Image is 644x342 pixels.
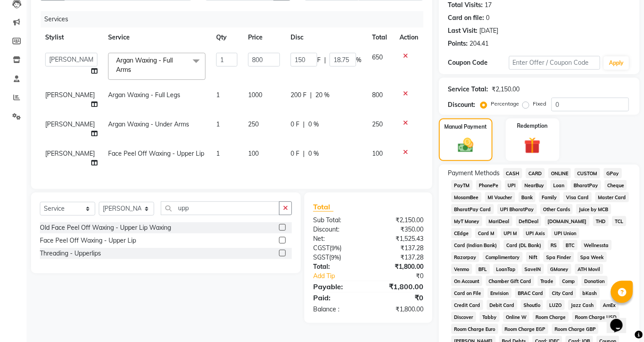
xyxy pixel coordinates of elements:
[372,120,383,128] span: 250
[519,135,546,156] img: _gift.svg
[331,254,339,261] span: 9%
[551,180,567,190] span: Loan
[448,0,483,10] div: Total Visits:
[313,244,330,252] span: CGST
[451,180,473,190] span: PayTM
[453,136,479,154] img: _cash.svg
[108,91,180,99] span: Argan Waxing - Full Legs
[161,201,279,215] input: Search or Scan
[545,216,590,226] span: [DOMAIN_NAME]
[559,276,578,286] span: Comp
[503,312,530,322] span: Online W
[448,58,509,67] div: Coupon Code
[483,252,523,262] span: Complimentary
[493,264,519,274] span: LoanTap
[572,312,620,322] span: Room Charge USD
[519,192,536,202] span: Bank
[448,85,488,94] div: Service Total:
[248,91,262,99] span: 1000
[41,11,430,28] div: Services
[211,28,243,47] th: Qty
[451,252,479,262] span: Razorpay
[303,120,305,129] span: |
[574,168,600,178] span: CUSTOM
[516,216,542,226] span: DefiDeal
[451,216,482,226] span: MyT Money
[487,300,517,310] span: Debit Card
[509,56,601,70] input: Enter Offer / Coupon Code
[571,180,601,190] span: BharatPay
[605,180,627,190] span: Cheque
[131,66,135,74] a: x
[552,324,599,334] span: Room Charge GBP
[306,244,369,253] div: ( )
[306,292,369,303] div: Paid:
[313,202,334,212] span: Total
[469,39,489,48] div: 204.41
[448,26,477,35] div: Last Visit:
[551,228,579,238] span: UPI Union
[216,120,220,128] span: 1
[356,55,361,65] span: %
[368,234,430,244] div: ₹1,525.43
[526,168,545,178] span: CARD
[45,149,95,157] span: [PERSON_NAME]
[448,13,484,23] div: Card on file:
[448,100,475,110] div: Discount:
[243,28,285,47] th: Price
[522,180,547,190] span: NearBuy
[497,204,537,214] span: UPI BharatPay
[575,264,603,274] span: ATH Movil
[291,90,306,100] span: 200 F
[549,288,576,298] span: City Card
[451,276,482,286] span: On Account
[548,168,571,178] span: ONLINE
[331,244,340,252] span: 9%
[491,100,519,108] label: Percentage
[604,168,622,178] span: GPay
[563,192,592,202] span: Visa Card
[306,281,369,292] div: Payable:
[501,228,520,238] span: UPI M
[521,300,543,310] span: Shoutlo
[372,91,383,99] span: 800
[576,204,611,214] span: Juice by MCB
[451,324,498,334] span: Room Charge Euro
[444,123,487,131] label: Manual Payment
[379,271,430,281] div: ₹0
[368,244,430,253] div: ₹137.28
[539,192,560,202] span: Family
[492,85,520,94] div: ₹2,150.00
[306,271,379,281] a: Add Tip
[485,0,492,10] div: 17
[451,228,472,238] span: CEdge
[368,253,430,262] div: ₹137.28
[451,240,500,250] span: Card (Indian Bank)
[368,225,430,234] div: ₹350.00
[40,249,101,258] div: Threading - Upperlips
[248,120,259,128] span: 250
[578,252,607,262] span: Spa Week
[291,120,299,129] span: 0 F
[547,264,571,274] span: GMoney
[612,216,626,226] span: TCL
[485,192,515,202] span: MI Voucher
[308,149,319,158] span: 0 %
[313,253,329,261] span: SGST
[600,300,619,310] span: AmEx
[367,28,394,47] th: Total
[593,216,609,226] span: THD
[451,192,481,202] span: MosamBee
[504,240,544,250] span: Card (DL Bank)
[45,120,95,128] span: [PERSON_NAME]
[580,288,600,298] span: bKash
[522,264,544,274] span: SaveIN
[548,240,560,250] span: RS
[306,234,369,244] div: Net:
[475,228,497,238] span: Card M
[306,253,369,262] div: ( )
[303,149,305,158] span: |
[479,26,498,35] div: [DATE]
[216,91,220,99] span: 1
[394,28,423,47] th: Action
